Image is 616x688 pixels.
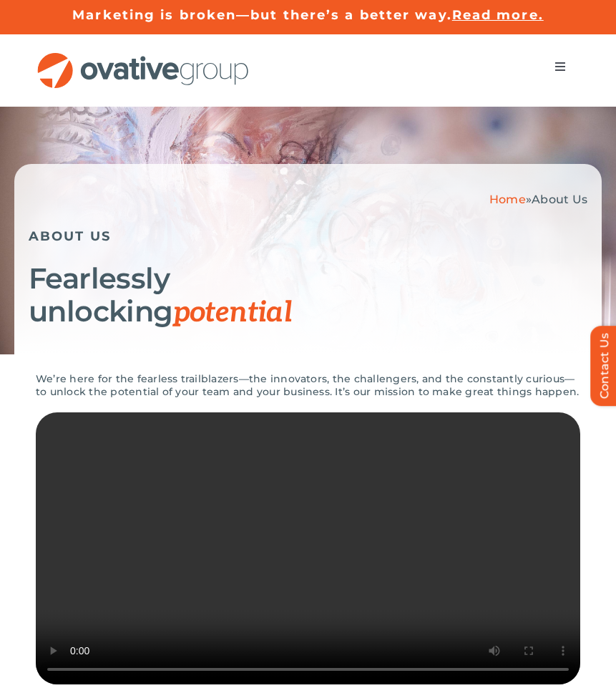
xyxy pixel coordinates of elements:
p: We’re here for the fearless trailblazers—the innovators, the challengers, and the constantly curi... [36,372,580,398]
a: Read more. [452,7,544,23]
a: Marketing is broken—but there’s a better way. [72,7,452,23]
h5: ABOUT US [29,228,587,244]
span: potential [173,296,293,330]
nav: Menu [540,52,580,81]
video: Sorry, your browser doesn't support embedded videos. [36,412,580,685]
span: About Us [532,193,587,206]
h1: Fearlessly unlocking [29,262,587,329]
a: OG_Full_horizontal_RGB [36,51,250,64]
span: » [489,193,587,206]
a: Home [489,193,526,206]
